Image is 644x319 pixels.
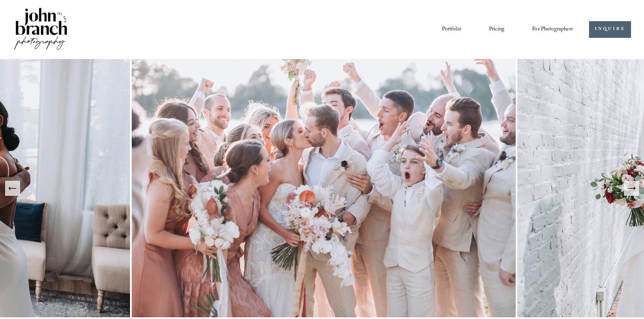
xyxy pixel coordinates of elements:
a: Pricing [489,24,504,35]
img: John Branch IV Photography [13,6,68,53]
a: Portfolio [442,24,461,35]
a: INQUIRE [589,21,631,38]
button: Previous Slide [5,181,20,196]
a: folder dropdown [532,24,573,35]
button: Next Slide [624,181,639,196]
img: A wedding party celebrating outdoors, featuring a bride and groom kissing amidst cheering bridesm... [130,59,517,317]
span: For Photographers [532,24,573,35]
